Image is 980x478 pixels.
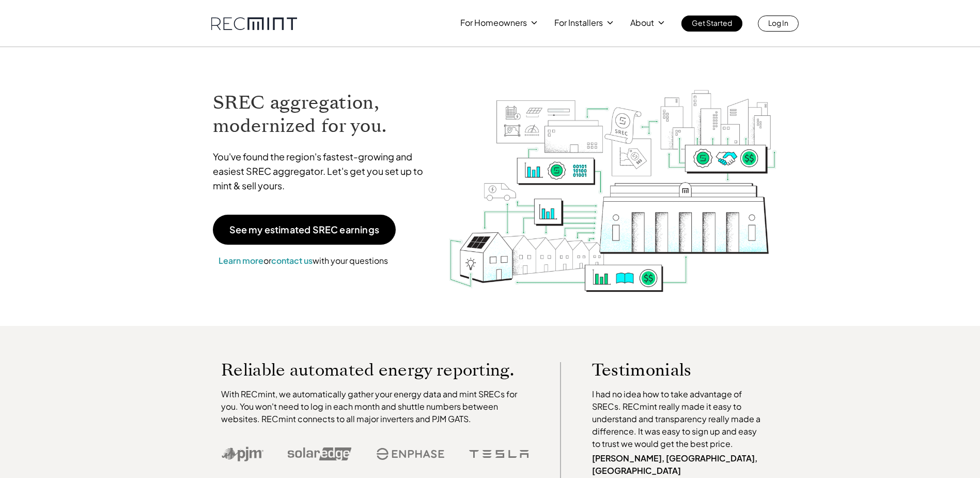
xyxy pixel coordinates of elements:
[692,16,732,30] p: Get Started
[554,16,603,30] p: For Installers
[592,362,746,378] p: Testimonials
[758,16,799,32] a: Log In
[213,254,394,267] p: or with your questions
[460,16,527,30] p: For Homeowners
[221,388,529,425] p: With RECmint, we automatically gather your energy data and mint SRECs for you. You won't need to ...
[271,255,313,266] a: contact us
[229,225,379,234] p: See my estimated SREC earnings
[768,16,788,30] p: Log In
[221,362,529,378] p: Reliable automated energy reporting.
[213,215,396,245] a: See my estimated SREC earnings
[592,452,766,477] p: [PERSON_NAME], [GEOGRAPHIC_DATA], [GEOGRAPHIC_DATA]
[681,16,742,32] a: Get Started
[630,16,654,30] p: About
[448,63,777,295] img: RECmint value cycle
[213,150,433,193] p: You've found the region's fastest-growing and easiest SREC aggregator. Let's get you set up to mi...
[213,91,433,138] h1: SREC aggregation, modernized for you.
[592,388,766,450] p: I had no idea how to take advantage of SRECs. RECmint really made it easy to understand and trans...
[219,255,263,266] a: Learn more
